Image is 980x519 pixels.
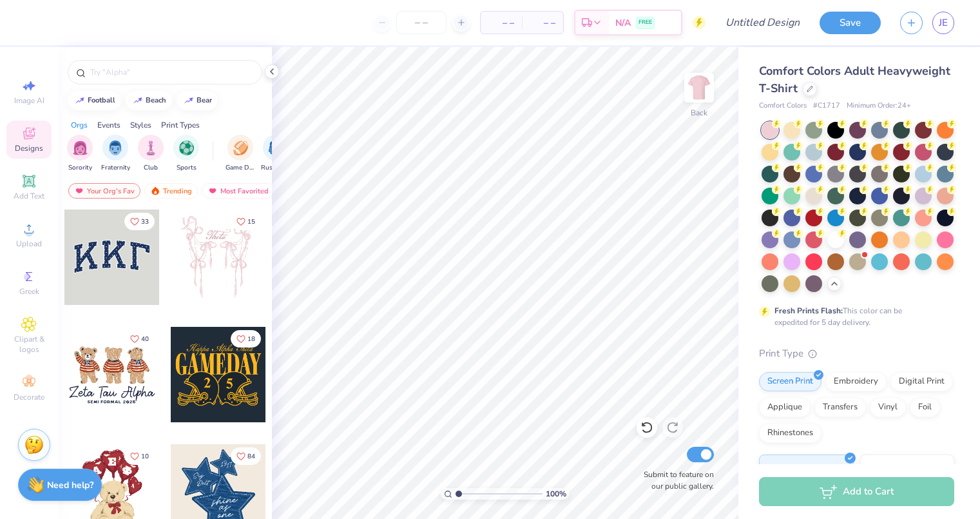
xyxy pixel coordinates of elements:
[261,135,291,173] div: filter for Rush & Bid
[161,119,200,131] div: Print Types
[207,186,218,195] img: most_fav.gif
[141,219,149,225] span: 33
[847,101,911,112] span: Minimum Order: 24 +
[177,163,197,173] span: Sports
[530,16,555,30] span: – –
[247,453,255,460] span: 84
[247,219,255,225] span: 15
[124,330,155,348] button: Like
[814,398,866,417] div: Transfers
[177,91,218,110] button: bear
[870,398,906,417] div: Vinyl
[6,334,52,355] span: Clipart & logos
[68,91,121,110] button: football
[231,213,261,230] button: Like
[47,479,93,491] strong: Need help?
[615,16,631,30] span: N/A
[759,372,821,391] div: Screen Print
[101,163,130,173] span: Fraternity
[101,135,130,173] button: filter button
[820,12,881,34] button: Save
[146,97,166,104] div: beach
[68,183,140,199] div: Your Org's Fav
[759,63,950,96] span: Comfort Colors Adult Heavyweight T-Shirt
[173,135,199,173] div: filter for Sports
[939,15,948,30] span: JE
[932,12,954,34] a: JE
[124,447,155,465] button: Like
[133,97,143,104] img: trend_line.gif
[108,141,122,155] img: Fraternity Image
[233,141,248,155] img: Game Day Image
[184,97,194,104] img: trend_line.gif
[173,135,199,173] button: filter button
[19,286,39,297] span: Greek
[226,163,255,173] span: Game Day
[202,183,274,199] div: Most Favorited
[71,119,88,131] div: Orgs
[269,141,283,155] img: Rush & Bid Image
[97,119,120,131] div: Events
[67,135,93,173] div: filter for Sorority
[150,186,160,195] img: trending.gif
[890,372,953,391] div: Digital Print
[141,453,149,460] span: 10
[261,135,291,173] button: filter button
[197,97,212,104] div: bear
[73,141,88,155] img: Sorority Image
[488,16,514,30] span: – –
[124,213,155,230] button: Like
[247,336,255,342] span: 18
[774,306,843,316] strong: Fresh Prints Flash:
[686,75,712,101] img: Back
[74,186,84,195] img: most_fav.gif
[130,119,151,131] div: Styles
[89,66,254,79] input: Try "Alpha"
[138,135,164,173] button: filter button
[759,101,807,112] span: Comfort Colors
[261,163,291,173] span: Rush & Bid
[144,141,158,155] img: Club Image
[226,135,255,173] button: filter button
[138,135,164,173] div: filter for Club
[16,239,42,249] span: Upload
[226,135,255,173] div: filter for Game Day
[14,392,44,402] span: Decorate
[639,18,652,27] span: FREE
[141,336,149,342] span: 40
[715,10,810,35] input: Untitled Design
[691,107,707,119] div: Back
[75,97,85,104] img: trend_line.gif
[396,11,447,34] input: – –
[759,424,821,443] div: Rhinestones
[637,469,714,492] label: Submit to feature on our public gallery.
[144,183,198,199] div: Trending
[910,398,940,417] div: Foil
[67,135,93,173] button: filter button
[15,143,43,153] span: Designs
[231,330,261,348] button: Like
[759,346,954,361] div: Print Type
[126,91,172,110] button: beach
[546,488,566,500] span: 100 %
[813,101,840,112] span: # C1717
[144,163,158,173] span: Club
[825,372,887,391] div: Embroidery
[231,447,261,465] button: Like
[101,135,130,173] div: filter for Fraternity
[88,97,115,104] div: football
[765,460,799,474] span: Standard
[68,163,92,173] span: Sorority
[866,460,893,474] span: Puff Ink
[759,398,811,417] div: Applique
[14,95,44,106] span: Image AI
[14,191,44,201] span: Add Text
[179,141,194,155] img: Sports Image
[774,305,933,328] div: This color can be expedited for 5 day delivery.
